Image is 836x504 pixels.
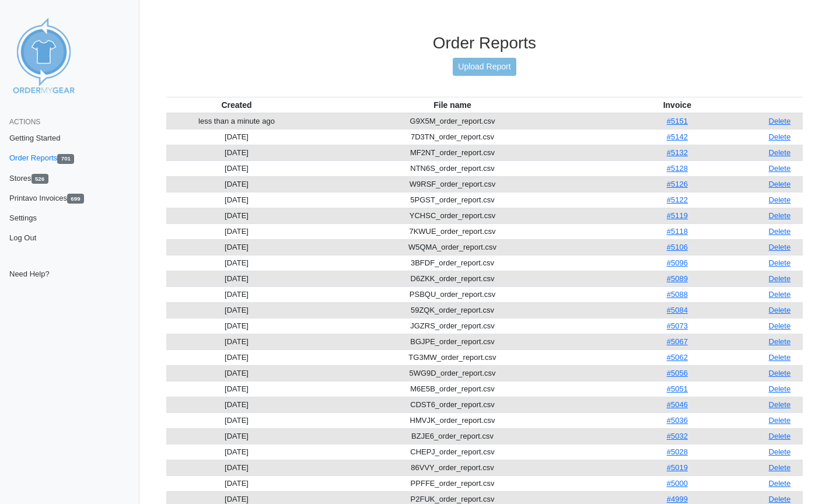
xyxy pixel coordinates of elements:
a: Delete [769,463,791,472]
td: [DATE] [166,397,307,412]
a: Delete [769,290,791,299]
a: #5036 [667,416,688,425]
a: #5088 [667,290,688,299]
a: #5151 [667,117,688,125]
td: 7D3TN_order_report.csv [307,129,598,145]
td: [DATE] [166,145,307,160]
a: #5019 [667,463,688,472]
a: #5118 [667,227,688,236]
td: [DATE] [166,286,307,302]
a: Delete [769,384,791,393]
td: MF2NT_order_report.csv [307,145,598,160]
td: BZJE6_order_report.csv [307,428,598,444]
td: 86VVY_order_report.csv [307,460,598,475]
a: Delete [769,274,791,283]
td: CDST6_order_report.csv [307,397,598,412]
td: HMVJK_order_report.csv [307,412,598,428]
td: D6ZKK_order_report.csv [307,271,598,286]
td: NTN6S_order_report.csv [307,160,598,176]
a: Delete [769,447,791,456]
a: #5067 [667,337,688,346]
a: #5128 [667,164,688,173]
a: Delete [769,243,791,251]
td: YCHSC_order_report.csv [307,208,598,223]
a: Delete [769,148,791,157]
td: [DATE] [166,381,307,397]
td: [DATE] [166,334,307,349]
a: Delete [769,369,791,377]
a: #5126 [667,180,688,188]
a: Delete [769,211,791,220]
td: [DATE] [166,302,307,318]
td: [DATE] [166,428,307,444]
td: [DATE] [166,475,307,491]
td: [DATE] [166,208,307,223]
a: Delete [769,132,791,141]
td: [DATE] [166,176,307,192]
td: [DATE] [166,271,307,286]
a: #4999 [667,495,688,503]
td: [DATE] [166,255,307,271]
td: W5QMA_order_report.csv [307,239,598,255]
td: [DATE] [166,412,307,428]
a: #5032 [667,432,688,440]
td: [DATE] [166,223,307,239]
td: 5PGST_order_report.csv [307,192,598,208]
h3: Order Reports [166,33,803,53]
td: [DATE] [166,365,307,381]
a: #5089 [667,274,688,283]
td: M6E5B_order_report.csv [307,381,598,397]
th: Invoice [598,97,757,113]
td: [DATE] [166,460,307,475]
a: #5096 [667,258,688,267]
a: #5084 [667,306,688,314]
th: File name [307,97,598,113]
td: [DATE] [166,192,307,208]
a: Delete [769,258,791,267]
td: PSBQU_order_report.csv [307,286,598,302]
a: #5062 [667,353,688,362]
td: PPFFE_order_report.csv [307,475,598,491]
a: Delete [769,353,791,362]
a: #5073 [667,321,688,330]
a: Delete [769,306,791,314]
td: CHEPJ_order_report.csv [307,444,598,460]
a: Delete [769,195,791,204]
td: 59ZQK_order_report.csv [307,302,598,318]
a: Delete [769,227,791,236]
a: #5106 [667,243,688,251]
td: [DATE] [166,160,307,176]
td: JGZRS_order_report.csv [307,318,598,334]
a: #5122 [667,195,688,204]
span: 699 [67,194,84,204]
a: #5046 [667,400,688,409]
td: [DATE] [166,239,307,255]
a: Upload Report [453,58,516,76]
td: [DATE] [166,129,307,145]
span: 701 [57,154,74,164]
td: 3BFDF_order_report.csv [307,255,598,271]
td: 7KWUE_order_report.csv [307,223,598,239]
td: W9RSF_order_report.csv [307,176,598,192]
a: Delete [769,180,791,188]
td: [DATE] [166,349,307,365]
a: Delete [769,337,791,346]
td: G9X5M_order_report.csv [307,113,598,129]
td: TG3MW_order_report.csv [307,349,598,365]
a: Delete [769,416,791,425]
a: Delete [769,117,791,125]
a: #5132 [667,148,688,157]
a: Delete [769,400,791,409]
td: BGJPE_order_report.csv [307,334,598,349]
span: 526 [32,174,48,184]
a: Delete [769,164,791,173]
a: Delete [769,495,791,503]
td: less than a minute ago [166,113,307,129]
a: #5000 [667,479,688,488]
a: #5028 [667,447,688,456]
a: Delete [769,432,791,440]
th: Created [166,97,307,113]
a: Delete [769,479,791,488]
a: #5119 [667,211,688,220]
td: [DATE] [166,318,307,334]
